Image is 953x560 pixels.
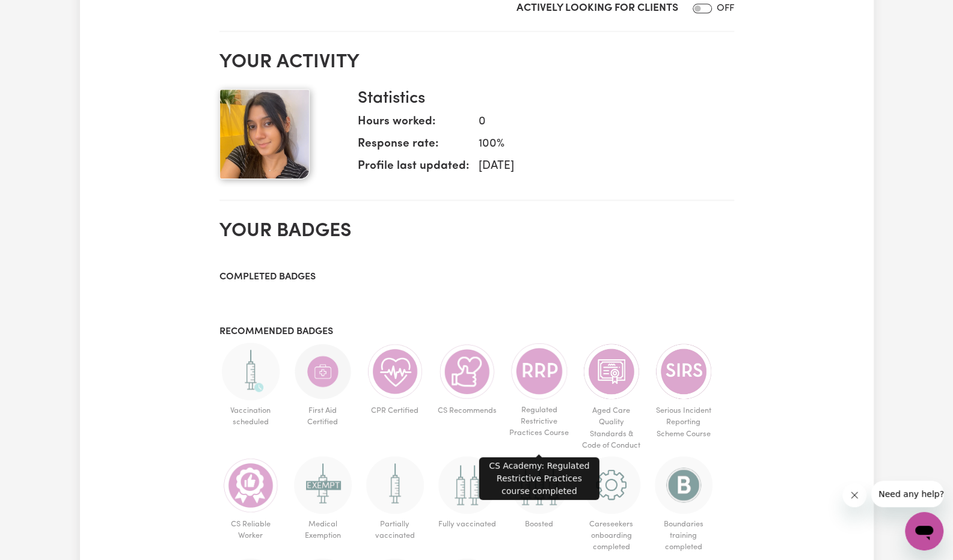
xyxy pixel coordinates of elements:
[358,136,469,158] dt: Response rate:
[842,483,866,507] iframe: Close message
[436,400,498,421] span: CS Recommends
[655,456,712,514] img: CS Academy: Boundaries in care and support work course completed
[364,514,426,546] span: Partially vaccinated
[294,342,352,400] img: Care and support worker has completed First Aid Certification
[469,114,725,131] dd: 0
[219,51,734,74] h2: Your activity
[871,481,943,507] iframe: Message from company
[358,89,725,109] h3: Statistics
[358,158,469,180] dt: Profile last updated:
[717,4,734,13] span: OFF
[583,342,640,400] img: CS Academy: Aged Care Quality Standards & Code of Conduct course completed
[219,400,282,433] span: Vaccination scheduled
[366,456,424,514] img: Care and support worker has received 1 dose of the COVID-19 vaccine
[219,272,734,283] h3: Completed badges
[294,456,352,514] img: Worker has a medical exemption and cannot receive COVID-19 vaccine
[516,1,678,16] label: Actively Looking for Clients
[438,342,496,400] img: Care worker is recommended by Careseekers
[222,456,280,514] img: Care worker is most reliable worker
[583,456,640,514] img: CS Academy: Careseekers Onboarding course completed
[219,220,734,243] h2: Your badges
[469,158,725,175] dd: [DATE]
[479,457,599,500] div: CS Academy: Regulated Restrictive Practices course completed
[219,326,734,338] h3: Recommended badges
[655,342,712,400] img: CS Academy: Serious Incident Reporting Scheme course completed
[580,514,643,558] span: Careseekers onboarding completed
[652,400,715,445] span: Serious Incident Reporting Scheme Course
[292,400,354,433] span: First Aid Certified
[219,89,310,179] img: Your profile picture
[292,514,354,546] span: Medical Exemption
[508,400,571,444] span: Regulated Restrictive Practices Course
[652,514,715,558] span: Boundaries training completed
[580,400,643,456] span: Aged Care Quality Standards & Code of Conduct
[510,342,568,400] img: CS Academy: Regulated Restrictive Practices course completed
[219,514,282,546] span: CS Reliable Worker
[508,514,571,535] span: Boosted
[905,512,943,550] iframe: Button to launch messaging window
[438,456,496,514] img: Care and support worker has received 2 doses of COVID-19 vaccine
[469,136,725,153] dd: 100 %
[366,342,424,400] img: Care and support worker has completed CPR Certification
[222,342,280,400] img: Care and support worker has booked an appointment and is waiting for the first dose of the COVID-...
[364,400,426,421] span: CPR Certified
[358,114,469,136] dt: Hours worked:
[436,514,498,535] span: Fully vaccinated
[7,8,73,18] span: Need any help?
